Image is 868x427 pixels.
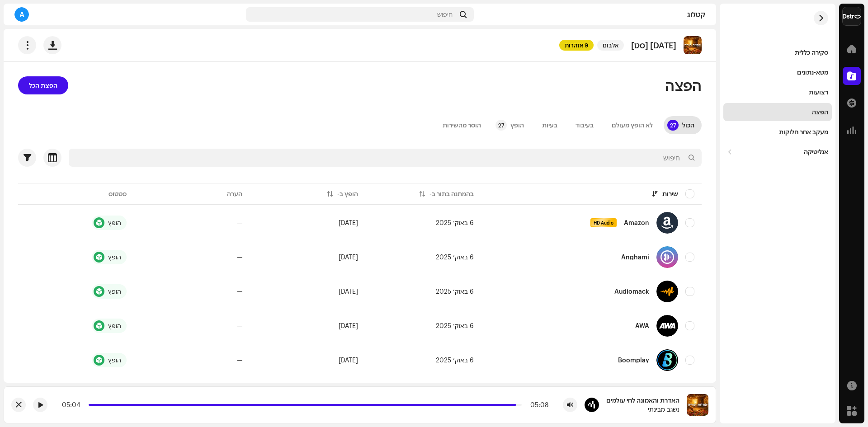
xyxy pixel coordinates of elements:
[635,323,649,329] div: AWA
[809,89,828,96] div: רצועות
[443,116,481,134] div: הוסר מהשירות
[684,36,702,54] img: def65446-1c7d-4653-8181-65b0271c3b39
[237,288,242,295] re-a-table-badge: —
[237,323,242,329] re-a-table-badge: —
[18,76,68,94] button: הפצת הכל
[237,357,242,363] re-a-table-badge: —
[597,40,624,51] span: אלבום
[437,11,453,18] span: חיפוש
[339,220,358,226] span: 8 באוק׳ 2025
[682,116,694,134] div: הכול
[339,288,358,295] span: 8 באוק׳ 2025
[606,406,679,413] div: נשגב מבינתי
[631,41,676,50] p: [DATE] [סט]
[723,63,832,81] re-m-nav-item: מטא-נתונים
[576,116,594,134] div: בעיבוד
[723,43,832,61] re-m-nav-item: סקירה כללית
[237,254,242,260] re-a-table-badge: —
[606,397,679,404] div: האדרת והאמונה לחי עולמים
[612,116,653,134] div: לא הופץ מעולם
[436,254,474,260] span: 6 באוק׳ 2025
[804,148,828,155] div: אנליטיקה
[559,40,594,51] span: 9 אזהרות
[14,7,29,22] div: A
[797,69,828,76] div: מטא-נתונים
[525,401,548,408] div: 05:08
[591,220,616,226] span: HD Audio
[812,108,828,116] div: הפצה
[624,220,649,226] div: Amazon
[436,323,474,329] span: 6 באוק׳ 2025
[665,76,702,94] span: הפצה
[337,189,358,198] div: הופץ ב-
[723,143,832,161] re-m-nav-dropdown: אנליטיקה
[495,120,507,131] p-badge: 27
[436,357,474,363] span: 6 באוק׳ 2025
[429,189,474,198] div: בהמתנה בתור ב-
[339,357,358,363] span: 8 באוק׳ 2025
[108,323,121,329] div: הופץ
[723,83,832,101] re-m-nav-item: רצועות
[108,220,121,226] div: הופץ
[436,288,474,295] span: 6 באוק׳ 2025
[687,394,708,416] img: def65446-1c7d-4653-8181-65b0271c3b39
[108,254,121,260] div: הופץ
[843,7,861,25] img: a754eb8e-f922-4056-8001-d1d15cdf72ef
[436,220,474,226] span: 6 באוק׳ 2025
[723,103,832,121] re-m-nav-item: הפצה
[69,149,702,167] input: חיפוש
[108,357,121,363] div: הופץ
[108,288,121,295] div: הופץ
[667,120,679,131] p-badge: 27
[477,11,705,18] div: קטלוג
[510,116,524,134] div: הופץ
[723,123,832,141] re-m-nav-item: מעקב אחר חלוקות
[339,254,358,260] span: 8 באוק׳ 2025
[618,357,649,363] div: Boomplay
[339,323,358,329] span: 8 באוק׳ 2025
[614,288,649,295] div: Audiomack
[621,254,649,260] div: Anghami
[779,128,828,136] div: מעקב אחר חלוקות
[795,49,828,56] div: סקירה כללית
[542,116,557,134] div: בעיות
[62,401,85,408] div: 05:04
[237,220,242,226] re-a-table-badge: —
[29,76,57,94] span: הפצת הכל
[662,189,678,198] div: שירות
